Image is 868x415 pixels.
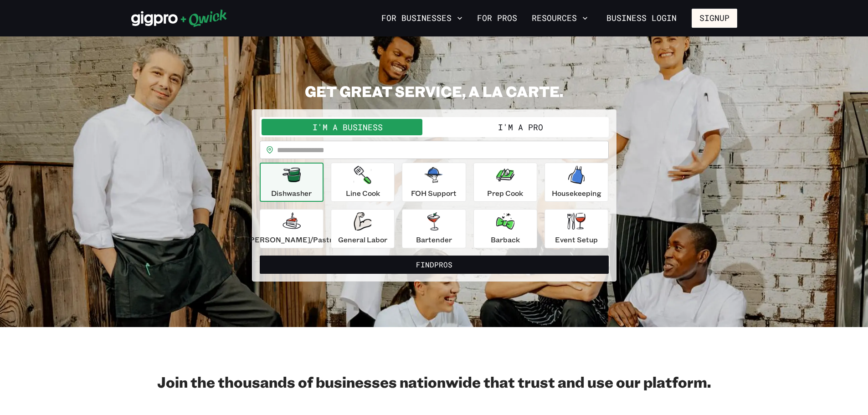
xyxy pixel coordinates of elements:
[473,163,537,202] button: Prep Cook
[416,234,452,245] p: Bartender
[599,9,684,28] a: Business Login
[331,209,395,248] button: General Labor
[260,256,609,274] button: FindPros
[491,234,520,245] p: Barback
[473,10,521,26] a: For Pros
[544,209,608,248] button: Event Setup
[252,82,616,100] h2: GET GREAT SERVICE, A LA CARTE.
[552,188,601,199] p: Housekeeping
[434,119,607,135] button: I'm a Pro
[528,10,591,26] button: Resources
[378,10,466,26] button: For Businesses
[331,163,395,202] button: Line Cook
[260,209,324,248] button: [PERSON_NAME]/Pastry
[473,209,537,248] button: Barback
[402,209,466,248] button: Bartender
[346,188,380,199] p: Line Cook
[411,188,457,199] p: FOH Support
[544,163,608,202] button: Housekeeping
[247,234,336,245] p: [PERSON_NAME]/Pastry
[262,119,434,135] button: I'm a Business
[271,188,312,199] p: Dishwasher
[555,234,598,245] p: Event Setup
[260,163,324,202] button: Dishwasher
[487,188,523,199] p: Prep Cook
[131,373,737,391] h2: Join the thousands of businesses nationwide that trust and use our platform.
[402,163,466,202] button: FOH Support
[692,9,737,28] button: Signup
[338,234,387,245] p: General Labor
